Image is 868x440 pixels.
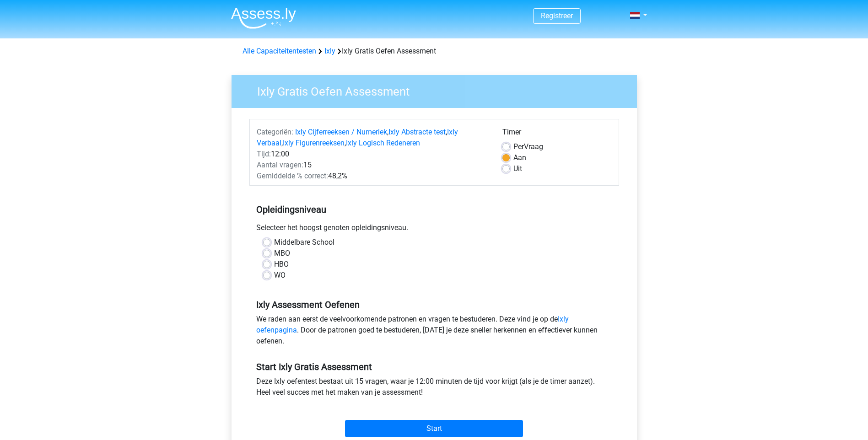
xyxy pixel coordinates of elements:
label: Uit [513,163,522,174]
a: Registreer [541,11,573,20]
div: Selecteer het hoogst genoten opleidingsniveau. [249,222,619,237]
div: , , , , [250,127,496,149]
div: 12:00 [250,149,496,160]
a: Ixly Cijferreeksen / Numeriek [295,128,387,136]
div: Timer [502,127,612,141]
h5: Start Ixly Gratis Assessment [256,361,612,372]
input: Start [345,420,523,437]
h5: Ixly Assessment Oefenen [256,299,612,310]
div: Deze Ixly oefentest bestaat uit 15 vragen, waar je 12:00 minuten de tijd voor krijgt (als je de t... [249,376,619,402]
div: We raden aan eerst de veelvoorkomende patronen en vragen te bestuderen. Deze vind je op de . Door... [249,314,619,350]
a: Ixly [324,47,335,55]
span: Per [513,142,524,151]
div: 48,2% [250,171,496,182]
label: Vraag [513,141,543,152]
a: Ixly Abstracte test [388,128,446,136]
div: 15 [250,160,496,171]
label: WO [274,270,286,281]
img: Assessly [231,7,296,29]
label: Aan [513,152,526,163]
div: Ixly Gratis Oefen Assessment [239,46,630,57]
span: Categoriën: [257,128,293,136]
span: Gemiddelde % correct: [257,172,328,180]
a: Alle Capaciteitentesten [243,47,316,55]
h5: Opleidingsniveau [256,200,612,219]
label: HBO [274,259,289,270]
a: Ixly Logisch Redeneren [346,139,420,147]
label: Middelbare School [274,237,334,248]
a: Ixly Figurenreeksen [283,139,345,147]
span: Aantal vragen: [257,161,303,169]
h3: Ixly Gratis Oefen Assessment [246,81,630,99]
span: Tijd: [257,150,271,158]
label: MBO [274,248,290,259]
